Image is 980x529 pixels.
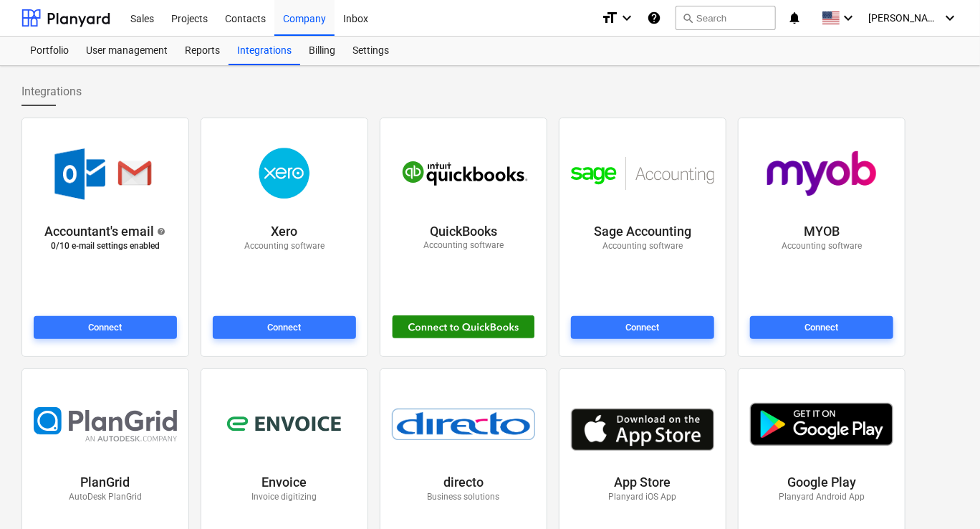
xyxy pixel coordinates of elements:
[428,491,500,503] p: Business solutions
[229,37,300,65] a: Integrations
[77,37,176,65] a: User management
[647,9,661,27] i: Knowledge base
[571,157,714,190] img: sage_accounting.svg
[34,407,177,442] img: plangrid.svg
[750,316,893,339] button: Connect
[868,12,940,24] span: [PERSON_NAME]
[779,491,865,503] p: Planyard Android App
[81,474,130,491] p: PlanGrid
[244,240,325,252] p: Accounting software
[682,12,693,24] span: search
[51,240,160,252] p: 0 / 10 e-mail settings enabled
[626,320,660,336] div: Connect
[430,223,497,240] p: QuickBooks
[805,320,839,336] div: Connect
[34,316,177,339] button: Connect
[601,9,618,27] i: format_size
[423,239,504,252] p: Accounting software
[676,6,776,30] button: Search
[155,227,166,236] span: help
[42,138,169,209] img: accountant-email.png
[227,411,342,439] img: envoice.svg
[443,474,484,491] p: directo
[392,151,535,196] img: quickbooks.svg
[754,138,890,209] img: myob_logo.png
[787,474,856,491] p: Google Play
[252,491,317,503] p: Invoice digitizing
[45,223,166,240] div: Accountant's email
[392,409,535,439] img: directo.png
[344,37,398,65] a: Settings
[234,138,336,209] img: xero.png
[609,491,677,503] p: Planyard iOS App
[213,316,356,339] button: Connect
[840,9,857,27] i: keyboard_arrow_down
[300,37,344,65] a: Billing
[21,37,77,65] a: Portfolio
[804,223,840,240] p: MYOB
[750,403,893,446] img: play_store.png
[89,320,123,336] div: Connect
[594,223,691,240] p: Sage Accounting
[21,83,82,100] span: Integrations
[615,474,671,491] p: App Store
[618,9,635,27] i: keyboard_arrow_down
[941,9,959,27] i: keyboard_arrow_down
[908,460,980,529] iframe: Chat Widget
[571,398,714,451] img: app_store.jpg
[782,240,862,252] p: Accounting software
[268,320,302,336] div: Connect
[262,474,307,491] p: Envoice
[602,240,683,252] p: Accounting software
[272,223,298,240] p: Xero
[69,491,142,503] p: AutoDesk PlanGrid
[571,316,714,339] button: Connect
[787,9,802,27] i: notifications
[176,37,229,65] a: Reports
